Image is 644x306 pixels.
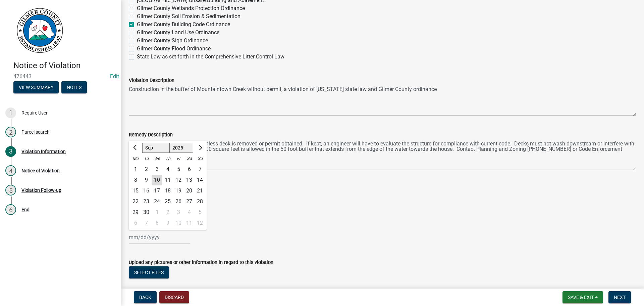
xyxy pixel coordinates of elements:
[152,164,162,175] div: 3
[21,111,48,115] div: Require User
[13,73,107,80] span: 476443
[162,175,173,185] div: 11
[152,218,162,228] div: 8
[130,218,141,228] div: Monday, October 6, 2025
[162,164,173,175] div: Thursday, September 4, 2025
[173,218,184,228] div: Friday, October 10, 2025
[130,175,141,185] div: 8
[152,196,162,207] div: Wednesday, September 24, 2025
[195,196,205,207] div: 28
[141,175,152,185] div: Tuesday, September 9, 2025
[141,207,152,218] div: 30
[184,196,195,207] div: Saturday, September 27, 2025
[162,207,173,218] div: Thursday, October 2, 2025
[13,7,64,54] img: Gilmer County, Georgia
[141,218,152,228] div: 7
[21,149,66,154] div: Violation Information
[184,207,195,218] div: Saturday, October 4, 2025
[137,45,211,53] label: Gilmer County Flood Ordinance
[173,207,184,218] div: Friday, October 3, 2025
[195,218,205,228] div: 12
[173,153,184,164] div: Fr
[173,196,184,207] div: 26
[137,4,245,12] label: Gilmer County Wetlands Protection Ordinance
[129,266,169,278] button: Select files
[184,164,195,175] div: 6
[139,295,151,300] span: Back
[142,143,169,153] select: Select month
[141,185,152,196] div: Tuesday, September 16, 2025
[173,196,184,207] div: Friday, September 26, 2025
[169,143,194,153] select: Select year
[137,29,219,37] label: Gilmer County Land Use Ordinance
[152,153,162,164] div: We
[129,78,174,83] label: Violation Description
[130,196,141,207] div: Monday, September 22, 2025
[173,164,184,175] div: Friday, September 5, 2025
[137,12,240,20] label: Gilmer County Soil Erosion & Sedimentation
[162,175,173,185] div: Thursday, September 11, 2025
[130,196,141,207] div: 22
[195,164,205,175] div: 7
[131,142,140,153] button: Previous month
[152,164,162,175] div: Wednesday, September 3, 2025
[130,164,141,175] div: 1
[21,130,50,134] div: Parcel search
[5,185,16,195] div: 5
[195,185,205,196] div: 21
[195,175,205,185] div: 14
[162,218,173,228] div: 9
[195,207,205,218] div: Sunday, October 5, 2025
[152,207,162,218] div: Wednesday, October 1, 2025
[152,175,162,185] div: 10
[141,153,152,164] div: Tu
[141,218,152,228] div: Tuesday, October 7, 2025
[152,207,162,218] div: 1
[152,185,162,196] div: 17
[13,61,115,71] h4: Notice of Violation
[137,37,208,45] label: Gilmer County Sign Ordinance
[162,185,173,196] div: Thursday, September 18, 2025
[141,207,152,218] div: Tuesday, September 30, 2025
[173,175,184,185] div: Friday, September 12, 2025
[137,53,284,61] label: State Law as set forth in the Comprehensive Litter Control Law
[137,20,230,29] label: Gilmer County Building Code Ordinance
[196,142,204,153] button: Next month
[5,165,16,176] div: 4
[184,175,195,185] div: 13
[141,196,152,207] div: Tuesday, September 23, 2025
[21,188,61,192] div: Violation Follow-up
[608,291,631,303] button: Next
[562,291,603,303] button: Save & Exit
[152,175,162,185] div: Wednesday, September 10, 2025
[152,185,162,196] div: Wednesday, September 17, 2025
[162,196,173,207] div: Thursday, September 25, 2025
[173,175,184,185] div: 12
[21,207,30,212] div: End
[130,164,141,175] div: Monday, September 1, 2025
[568,295,594,300] span: Save & Exit
[195,185,205,196] div: Sunday, September 21, 2025
[141,175,152,185] div: 9
[159,291,189,303] button: Discard
[173,218,184,228] div: 10
[152,196,162,207] div: 24
[5,107,16,118] div: 1
[5,127,16,137] div: 2
[162,207,173,218] div: 2
[152,218,162,228] div: Wednesday, October 8, 2025
[21,168,60,173] div: Notice of Violation
[173,185,184,196] div: 19
[184,207,195,218] div: 4
[195,164,205,175] div: Sunday, September 7, 2025
[195,153,205,164] div: Su
[195,207,205,218] div: 5
[195,218,205,228] div: Sunday, October 12, 2025
[614,295,626,300] span: Next
[13,81,59,93] button: View Summary
[129,230,190,244] input: mm/dd/yyyy
[141,164,152,175] div: Tuesday, September 2, 2025
[13,85,59,90] wm-modal-confirm: Summary
[130,218,141,228] div: 6
[5,204,16,215] div: 6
